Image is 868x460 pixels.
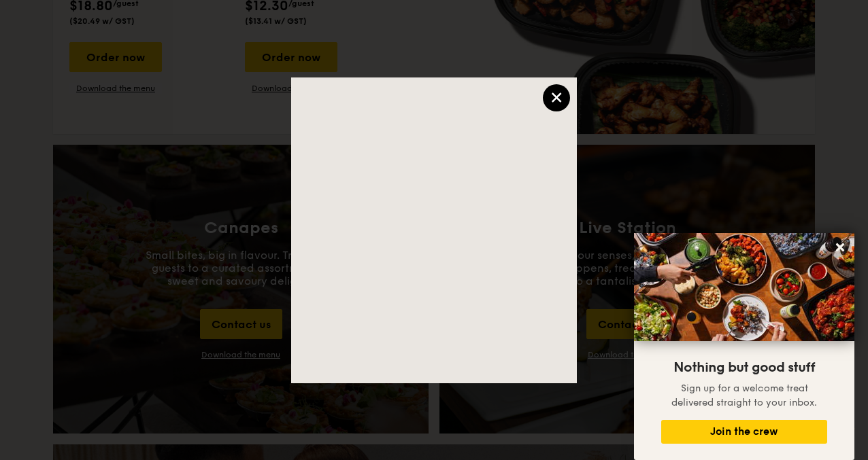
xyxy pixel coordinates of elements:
span: Nothing but good stuff [673,359,815,376]
div: × [543,84,570,111]
span: Sign up for a welcome treat delivered straight to your inbox. [671,383,817,408]
button: Join the crew [661,420,827,444]
button: Close [829,236,851,258]
img: DSC07876-Edit02-Large.jpeg [634,233,854,341]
